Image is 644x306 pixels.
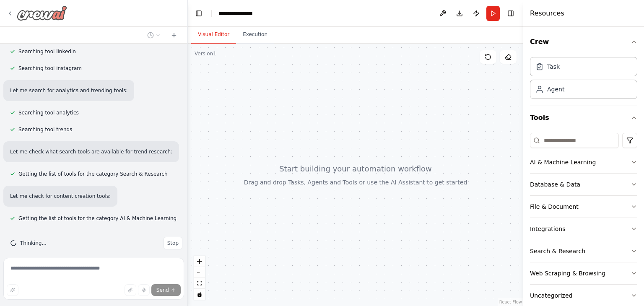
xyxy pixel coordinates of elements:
button: zoom out [194,267,205,278]
button: fit view [194,278,205,289]
div: AI & Machine Learning [530,158,596,166]
nav: breadcrumb [218,9,260,18]
div: Agent [547,85,564,93]
button: File & Document [530,196,637,218]
span: Getting the list of tools for the category AI & Machine Learning [18,215,177,222]
button: Tools [530,106,637,130]
button: zoom in [194,256,205,267]
p: Let me search for analytics and trending tools: [10,87,127,94]
div: React Flow controls [194,256,205,300]
div: Integrations [530,225,565,233]
span: Searching tool instagram [18,65,82,72]
button: Search & Research [530,240,637,262]
span: Searching tool linkedin [18,48,76,55]
p: Let me check what search tools are available for trend research: [10,148,172,156]
button: AI & Machine Learning [530,151,637,173]
div: Search & Research [530,247,585,255]
span: Send [156,287,169,293]
div: Version 1 [195,50,216,57]
button: Switch to previous chat [144,30,164,40]
button: Stop [164,237,182,249]
button: Hide right sidebar [505,8,517,19]
span: Searching tool analytics [18,109,79,116]
div: Uncategorized [530,291,572,300]
span: Thinking... [20,240,47,246]
button: Visual Editor [191,26,236,44]
span: Stop [167,240,179,246]
button: Web Scraping & Browsing [530,262,637,284]
button: toggle interactivity [194,289,205,300]
a: React Flow attribution [499,300,522,304]
div: Database & Data [530,180,580,189]
img: Logo [17,5,67,21]
button: Click to speak your automation idea [138,284,150,296]
button: Send [151,284,181,296]
p: Let me check for content creation tools: [10,192,111,200]
button: Improve this prompt [7,284,18,296]
h4: Resources [530,8,564,18]
span: Getting the list of tools for the category Search & Research [18,171,168,177]
div: Task [547,62,560,71]
button: Start a new chat [167,30,181,40]
button: Execution [236,26,274,44]
button: Database & Data [530,174,637,195]
button: Upload files [125,284,136,296]
button: Integrations [530,218,637,240]
button: Crew [530,30,637,54]
button: Hide left sidebar [193,8,205,19]
span: Searching tool trends [18,126,72,133]
div: File & Document [530,202,579,211]
div: Crew [530,54,637,106]
div: Web Scraping & Browsing [530,269,605,277]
